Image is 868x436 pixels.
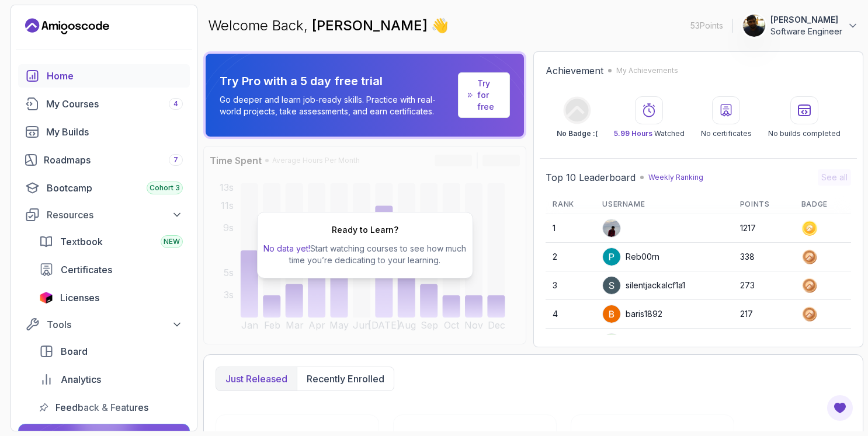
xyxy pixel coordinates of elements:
td: 2 [546,243,595,271]
a: courses [18,92,190,116]
span: Textbook [60,235,103,249]
td: 4 [546,300,595,329]
button: Tools [18,314,190,335]
span: 👋 [431,16,449,35]
img: default monster avatar [603,334,620,351]
h2: Ready to Learn? [332,224,398,236]
p: No builds completed [768,129,841,138]
div: Reb00rn [602,247,659,266]
p: No Badge :( [557,129,598,138]
div: My Builds [46,125,183,139]
td: 5 [546,329,595,357]
p: Software Engineer [770,26,842,37]
th: Badge [794,195,851,214]
img: user profile image [603,277,620,294]
div: Bootcamp [47,181,183,195]
p: Try Pro with a 5 day free trial [220,73,453,89]
span: 5.99 Hours [614,129,652,138]
td: 273 [733,271,794,300]
td: 217 [733,300,794,329]
img: user profile image [603,305,620,323]
p: Just released [225,372,287,386]
button: Just released [216,367,297,390]
span: 7 [173,155,178,165]
h2: Achievement [546,64,603,78]
span: 4 [173,99,178,109]
a: Landing page [25,17,109,36]
span: No data yet! [263,243,310,253]
img: user profile image [603,219,620,237]
p: 53 Points [690,20,723,32]
p: Welcome Back, [208,16,449,35]
div: Justuus [602,333,655,352]
td: 1217 [733,214,794,243]
div: silentjackalcf1a1 [602,276,685,295]
td: 3 [546,271,595,300]
th: Username [595,195,732,214]
a: bootcamp [18,176,190,200]
div: Roadmaps [44,153,183,167]
div: Tools [47,318,183,332]
span: Analytics [61,372,101,386]
p: [PERSON_NAME] [770,14,842,26]
td: 215 [733,329,794,357]
a: analytics [32,368,190,391]
span: [PERSON_NAME] [312,17,431,34]
div: Resources [47,208,183,222]
th: Rank [546,195,595,214]
p: Go deeper and learn job-ready skills. Practice with real-world projects, take assessments, and ea... [220,94,453,117]
span: NEW [164,237,180,246]
img: user profile image [743,15,765,37]
div: My Courses [46,97,183,111]
span: Licenses [60,291,99,305]
a: builds [18,120,190,144]
a: roadmaps [18,148,190,172]
a: certificates [32,258,190,281]
p: No certificates [701,129,752,138]
a: home [18,64,190,88]
a: feedback [32,396,190,419]
p: Recently enrolled [307,372,384,386]
a: Try for free [477,78,501,113]
span: Board [61,344,88,358]
th: Points [733,195,794,214]
div: Home [47,69,183,83]
p: My Achievements [616,66,678,75]
p: Weekly Ranking [648,173,703,182]
div: baris1892 [602,305,662,323]
button: Open Feedback Button [826,394,854,422]
img: jetbrains icon [39,292,53,304]
button: See all [818,169,851,186]
button: user profile image[PERSON_NAME]Software Engineer [742,14,859,37]
a: licenses [32,286,190,309]
p: Start watching courses to see how much time you’re dedicating to your learning. [262,243,468,266]
a: Try for free [458,72,511,118]
h2: Top 10 Leaderboard [546,170,636,184]
td: 338 [733,243,794,271]
img: user profile image [603,248,620,266]
p: Watched [614,129,685,138]
span: Feedback & Features [55,400,148,414]
button: Recently enrolled [297,367,394,390]
a: textbook [32,230,190,253]
button: Resources [18,204,190,225]
span: Cohort 3 [150,183,180,193]
a: board [32,340,190,363]
td: 1 [546,214,595,243]
span: Certificates [61,263,112,277]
